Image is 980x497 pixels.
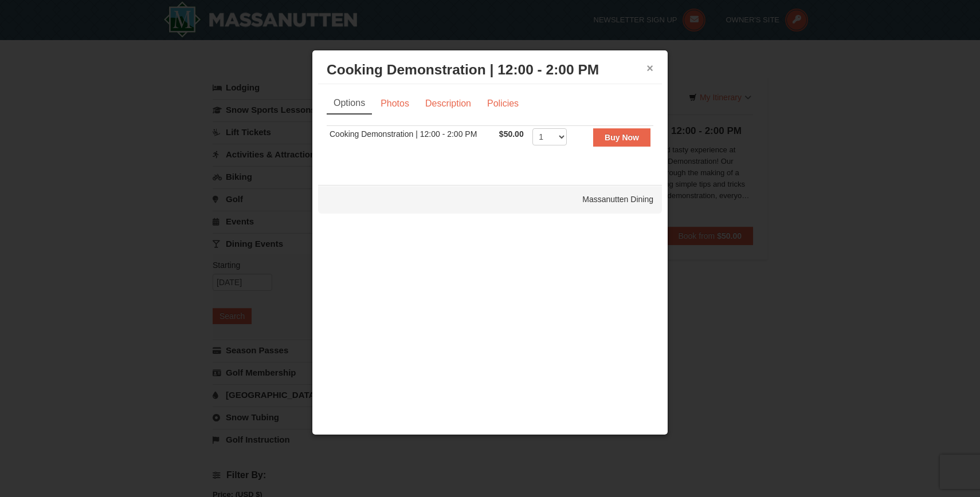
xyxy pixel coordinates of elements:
[499,129,524,139] span: $50.00
[327,61,653,78] h3: Cooking Demonstration | 12:00 - 2:00 PM
[318,185,662,214] div: Massanutten Dining
[593,128,650,147] button: Buy Now
[480,93,526,115] a: Policies
[327,93,372,115] a: Options
[373,93,417,115] a: Photos
[646,62,653,74] button: ×
[418,93,479,115] a: Description
[605,133,639,142] strong: Buy Now
[327,125,496,153] td: Cooking Demonstration | 12:00 - 2:00 PM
